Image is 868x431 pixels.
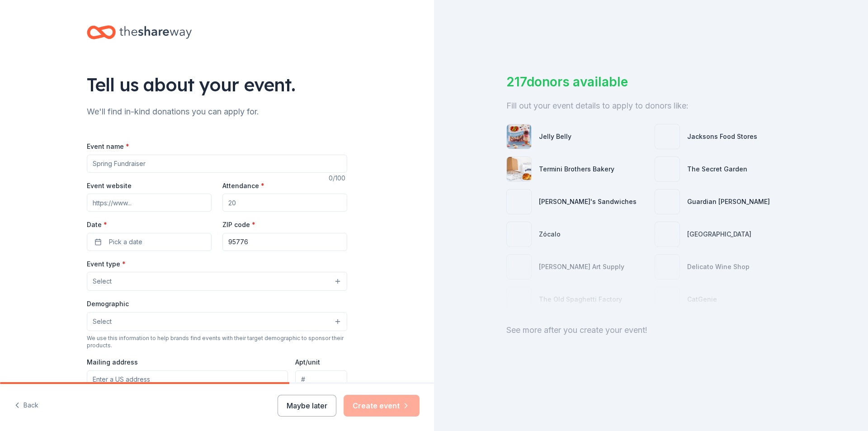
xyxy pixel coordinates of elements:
img: photo for Jacksons Food Stores [655,124,679,149]
span: Pick a date [109,237,142,247]
input: 12345 (U.S. only) [222,233,347,251]
label: Mailing address [87,358,138,367]
input: # [295,370,347,388]
label: ZIP code [222,220,255,229]
div: See more after you create your event! [506,323,796,337]
div: We'll find in-kind donations you can apply for. [87,104,347,119]
div: [PERSON_NAME]'s Sandwiches [539,196,637,207]
button: Maybe later [278,395,336,417]
img: photo for Ike's Sandwiches [507,189,531,214]
button: Select [87,272,347,291]
img: photo for Jelly Belly [507,124,531,149]
span: Select [93,276,112,287]
label: Attendance [222,181,264,190]
div: 0 /100 [329,173,347,184]
input: 20 [222,194,347,212]
label: Apt/unit [295,358,320,367]
div: Tell us about your event. [87,72,347,97]
button: Pick a date [87,233,212,251]
button: Back [14,396,38,415]
img: photo for Termini Brothers Bakery [507,157,531,181]
div: We use this information to help brands find events with their target demographic to sponsor their... [87,335,347,349]
input: Spring Fundraiser [87,155,347,173]
input: https://www... [87,194,212,212]
label: Date [87,220,212,229]
label: Event name [87,142,129,151]
div: The Secret Garden [687,164,747,175]
button: Select [87,312,347,331]
label: Event type [87,260,126,269]
div: Jelly Belly [539,131,571,142]
input: Enter a US address [87,370,288,388]
div: Termini Brothers Bakery [539,164,614,175]
label: Event website [87,181,132,190]
label: Demographic [87,299,129,308]
div: Guardian [PERSON_NAME] [687,196,770,207]
img: photo for The Secret Garden [655,157,679,181]
div: Jacksons Food Stores [687,131,757,142]
img: photo for Guardian Angel Device [655,189,679,214]
span: Select [93,316,112,327]
div: 217 donors available [506,72,796,91]
div: Fill out your event details to apply to donors like: [506,99,796,113]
